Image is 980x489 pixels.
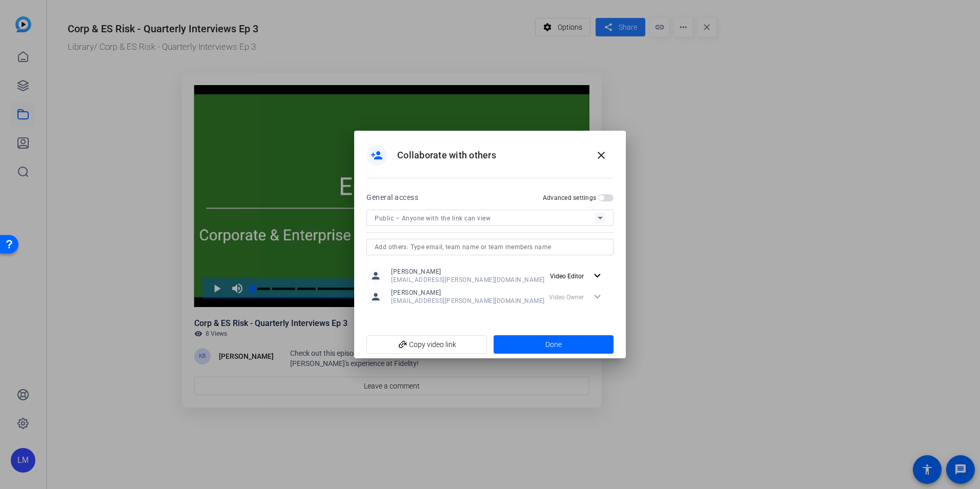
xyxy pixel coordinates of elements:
[391,268,545,276] span: [PERSON_NAME]
[546,267,612,285] button: Video Editor
[394,336,412,354] mat-icon: add_link
[375,335,479,354] span: Copy video link
[375,215,491,222] span: Public – Anyone with the link can view
[543,194,596,202] h2: Advanced settings
[368,289,383,304] mat-icon: person
[494,335,614,354] button: Done
[368,268,383,283] mat-icon: person
[595,149,607,161] mat-icon: close
[397,149,496,161] h1: Collaborate with others
[550,273,584,280] span: Video Editor
[371,149,383,161] mat-icon: person_add
[391,276,545,284] span: [EMAIL_ADDRESS][PERSON_NAME][DOMAIN_NAME]
[591,270,604,282] mat-icon: expand_more
[375,241,605,253] input: Add others: Type email, team name or team members name
[366,191,418,203] h2: General access
[366,335,487,354] button: Copy video link
[391,297,545,305] span: [EMAIL_ADDRESS][PERSON_NAME][DOMAIN_NAME]
[545,339,562,350] span: Done
[391,289,545,297] span: [PERSON_NAME]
